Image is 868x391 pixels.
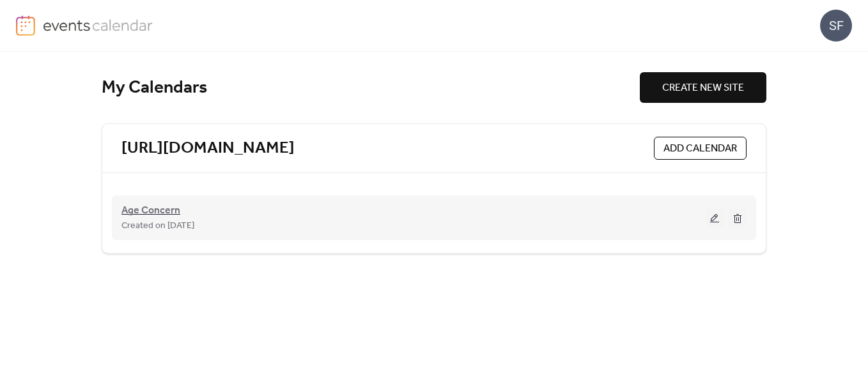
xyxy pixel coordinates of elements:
[663,141,737,157] span: ADD CALENDAR
[662,80,744,96] span: CREATE NEW SITE
[640,72,766,103] button: CREATE NEW SITE
[654,137,747,160] button: ADD CALENDAR
[121,138,295,159] a: [URL][DOMAIN_NAME]
[121,203,180,218] span: Age Concern
[16,15,35,36] img: logo
[43,15,153,34] img: logo-type
[820,10,852,42] div: SF
[102,77,640,99] div: My Calendars
[121,207,180,215] a: Age Concern
[121,218,194,234] span: Created on [DATE]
